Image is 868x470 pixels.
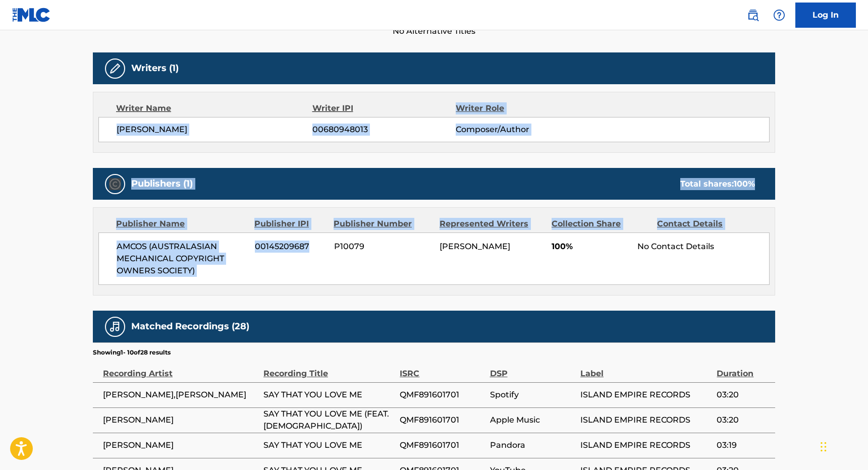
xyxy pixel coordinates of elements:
[743,5,763,25] a: Public Search
[109,63,121,75] img: Writers
[552,218,649,230] div: Collection Share
[400,414,484,426] span: QMF891601701
[490,439,576,451] span: Pandora
[747,9,759,21] img: search
[717,357,770,380] div: Duration
[109,321,121,333] img: Matched Recordings
[580,357,712,380] div: Label
[821,432,827,462] div: Drag
[117,241,247,277] span: AMCOS (AUSTRALASIAN MECHANICAL COPYRIGHT OWNERS SOCIETY)
[103,357,258,380] div: Recording Artist
[103,389,258,401] span: [PERSON_NAME],[PERSON_NAME]
[109,178,121,190] img: Publishers
[93,348,171,357] p: Showing 1 - 10 of 28 results
[400,389,484,401] span: QMF891601701
[440,218,544,230] div: Represented Writers
[116,218,247,230] div: Publisher Name
[717,389,770,401] span: 03:20
[490,357,576,380] div: DSP
[263,439,395,451] span: SAY THAT YOU LOVE ME
[456,102,586,114] div: Writer Role
[580,389,712,401] span: ISLAND EMPIRE RECORDS
[717,414,770,426] span: 03:20
[131,321,249,332] h5: Matched Recordings (28)
[263,408,395,432] span: SAY THAT YOU LOVE ME (FEAT. [DEMOGRAPHIC_DATA])
[552,241,630,253] span: 100%
[580,414,712,426] span: ISLAND EMPIRE RECORDS
[490,414,576,426] span: Apple Music
[400,439,484,451] span: QMF891601701
[334,218,431,230] div: Publisher Number
[131,178,193,190] h5: Publishers (1)
[818,422,868,470] iframe: Chat Widget
[657,218,755,230] div: Contact Details
[400,357,484,380] div: ISRC
[116,102,312,114] div: Writer Name
[254,218,326,230] div: Publisher IPI
[456,124,586,136] span: Composer/Author
[680,178,755,190] div: Total shares:
[263,389,395,401] span: SAY THAT YOU LOVE ME
[131,63,179,74] h5: Writers (1)
[795,3,856,28] a: Log In
[734,179,755,189] span: 100 %
[637,241,769,253] div: No Contact Details
[769,5,789,25] div: Help
[312,102,456,114] div: Writer IPI
[12,8,51,22] img: MLC Logo
[580,439,712,451] span: ISLAND EMPIRE RECORDS
[117,124,312,136] span: [PERSON_NAME]
[773,9,785,21] img: help
[103,414,258,426] span: [PERSON_NAME]
[103,439,258,451] span: [PERSON_NAME]
[93,25,775,37] span: No Alternative Titles
[263,357,395,380] div: Recording Title
[490,389,576,401] span: Spotify
[334,241,432,253] span: P10079
[312,124,456,136] span: 00680948013
[440,242,510,251] span: [PERSON_NAME]
[717,439,770,451] span: 03:19
[255,241,327,253] span: 00145209687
